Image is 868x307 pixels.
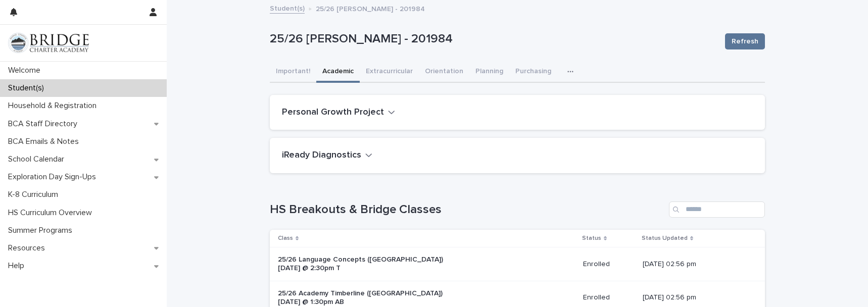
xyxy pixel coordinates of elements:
[4,261,32,271] p: Help
[419,62,469,83] button: Orientation
[8,33,89,53] img: V1C1m3IdTEidaUdm9Hs0
[316,62,360,83] button: Academic
[4,83,52,93] p: Student(s)
[282,150,372,161] button: iReady Diagnostics
[583,293,635,302] p: Enrolled
[282,107,384,118] h2: Personal Growth Project
[643,293,749,302] p: [DATE] 02:56 pm
[4,101,105,111] p: Household & Registration
[642,233,688,244] p: Status Updated
[270,247,765,281] tr: 25/26 Language Concepts ([GEOGRAPHIC_DATA]) [DATE] @ 2:30pm TEnrolled[DATE] 02:56 pm
[4,190,66,199] p: K-8 Curriculum
[270,202,665,217] h1: HS Breakouts & Bridge Classes
[270,2,305,14] a: Student(s)
[4,172,104,182] p: Exploration Day Sign-Ups
[278,289,446,306] p: 25/26 Academy Timberline ([GEOGRAPHIC_DATA]) [DATE] @ 1:30pm AB
[282,150,361,161] h2: iReady Diagnostics
[725,33,765,49] button: Refresh
[509,62,557,83] button: Purchasing
[278,255,446,273] p: 25/26 Language Concepts ([GEOGRAPHIC_DATA]) [DATE] @ 2:30pm T
[643,260,749,269] p: [DATE] 02:56 pm
[270,32,717,46] p: 25/26 [PERSON_NAME] - 201984
[4,226,80,235] p: Summer Programs
[4,208,100,218] p: HS Curriculum Overview
[360,62,419,83] button: Extracurricular
[278,233,293,244] p: Class
[583,260,635,269] p: Enrolled
[316,3,425,14] p: 25/26 [PERSON_NAME] - 201984
[582,233,601,244] p: Status
[732,36,758,46] span: Refresh
[4,137,87,146] p: BCA Emails & Notes
[4,119,85,129] p: BCA Staff Directory
[469,62,509,83] button: Planning
[669,201,765,218] input: Search
[282,107,395,118] button: Personal Growth Project
[270,62,316,83] button: Important!
[4,155,72,164] p: School Calendar
[4,66,49,75] p: Welcome
[4,243,53,253] p: Resources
